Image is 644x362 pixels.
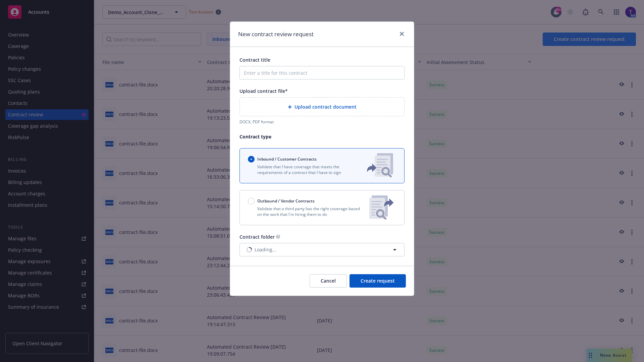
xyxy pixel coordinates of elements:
[238,30,314,39] h1: New contract review request
[257,156,317,162] span: Inbound / Customer Contracts
[239,119,405,125] div: DOCX, PDF format
[239,97,405,116] div: Upload contract document
[239,133,405,140] p: Contract type
[239,243,405,256] button: Loading...
[248,198,255,204] input: Outbound / Vendor Contracts
[239,88,288,94] span: Upload contract file*
[398,30,406,38] a: close
[310,274,347,288] button: Cancel
[239,57,270,63] span: Contract title
[248,156,255,163] input: Inbound / Customer Contracts
[239,148,405,183] button: Inbound / Customer ContractsValidate that I have coverage that meets the requirements of a contra...
[321,278,336,284] span: Cancel
[294,103,357,110] span: Upload contract document
[255,246,276,253] span: Loading...
[239,234,275,240] span: Contract folder
[257,198,315,204] span: Outbound / Vendor Contracts
[239,66,405,79] input: Enter a title for this contract
[350,274,406,288] button: Create request
[361,278,395,284] span: Create request
[239,190,405,225] button: Outbound / Vendor ContractsValidate that a third party has the right coverage based on the work t...
[248,206,364,217] p: Validate that a third party has the right coverage based on the work that I'm hiring them to do
[248,164,356,175] p: Validate that I have coverage that meets the requirements of a contract that I have to sign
